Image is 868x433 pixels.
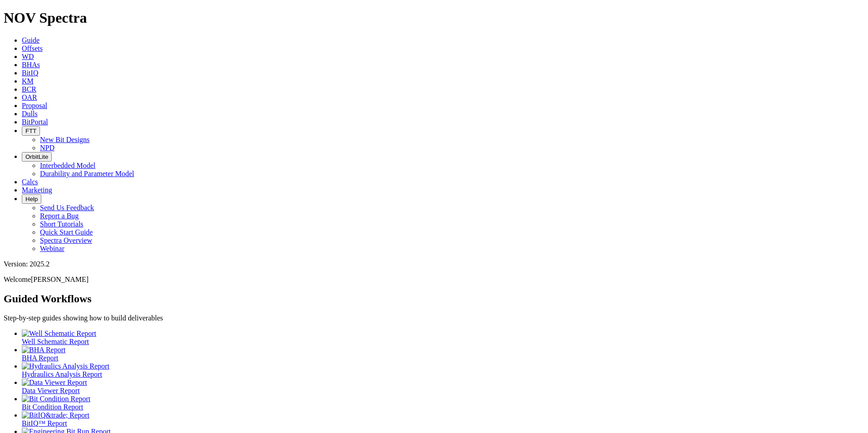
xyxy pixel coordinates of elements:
[40,204,94,212] a: Send Us Feedback
[25,153,48,160] span: OrbitLite
[22,338,89,345] span: Well Schematic Report
[22,354,58,362] span: BHA Report
[40,220,84,228] a: Short Tutorials
[22,152,52,162] button: OrbitLite
[22,85,36,93] a: BCR
[22,102,47,109] a: Proposal
[22,362,864,378] a: Hydraulics Analysis Report Hydraulics Analysis Report
[22,419,67,427] span: BitIQ™ Report
[40,162,95,169] a: Interbedded Model
[40,212,79,220] a: Report a Bug
[22,362,109,370] img: Hydraulics Analysis Report
[22,69,38,77] a: BitIQ
[22,330,96,338] img: Well Schematic Report
[40,144,54,152] a: NPD
[4,293,864,305] h2: Guided Workflows
[22,110,38,118] a: Dulls
[25,196,38,202] span: Help
[31,276,89,283] span: [PERSON_NAME]
[22,61,40,69] a: BHAs
[22,178,38,186] a: Calcs
[22,346,864,362] a: BHA Report BHA Report
[4,10,864,26] h1: NOV Spectra
[22,370,102,378] span: Hydraulics Analysis Report
[22,118,48,126] a: BitPortal
[22,387,80,394] span: Data Viewer Report
[40,170,134,177] a: Durability and Parameter Model
[22,330,864,345] a: Well Schematic Report Well Schematic Report
[22,379,864,394] a: Data Viewer Report Data Viewer Report
[22,411,89,419] img: BitIQ&trade; Report
[22,44,43,52] a: Offsets
[22,194,41,204] button: Help
[22,395,864,411] a: Bit Condition Report Bit Condition Report
[40,245,64,252] a: Webinar
[22,36,39,44] a: Guide
[22,379,87,387] img: Data Viewer Report
[40,236,92,244] a: Spectra Overview
[4,276,864,284] p: Welcome
[22,53,34,60] a: WD
[4,260,864,268] div: Version: 2025.2
[22,346,65,354] img: BHA Report
[25,128,36,134] span: FTT
[40,136,89,143] a: New Bit Designs
[22,411,864,427] a: BitIQ&trade; Report BitIQ™ Report
[4,314,864,322] p: Step-by-step guides showing how to build deliverables
[22,395,90,403] img: Bit Condition Report
[22,126,40,136] button: FTT
[22,186,52,194] a: Marketing
[22,93,37,101] a: OAR
[22,77,34,85] a: KM
[40,228,93,236] a: Quick Start Guide
[22,403,83,411] span: Bit Condition Report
